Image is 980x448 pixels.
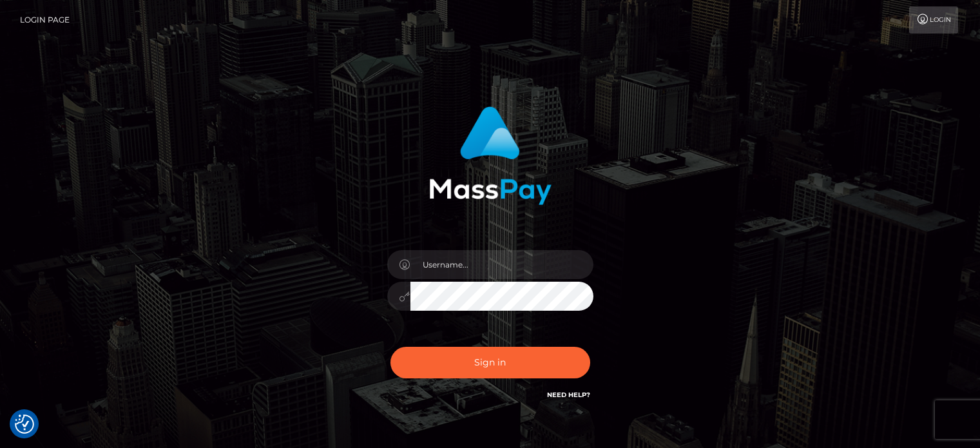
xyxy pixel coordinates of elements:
a: Login [909,6,958,34]
img: Revisit consent button [15,414,34,434]
a: Need Help? [547,391,590,399]
button: Sign in [390,347,590,378]
input: Username... [410,250,593,279]
button: Consent Preferences [15,414,34,434]
a: Login Page [20,6,70,34]
img: MassPay Login [429,106,552,205]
